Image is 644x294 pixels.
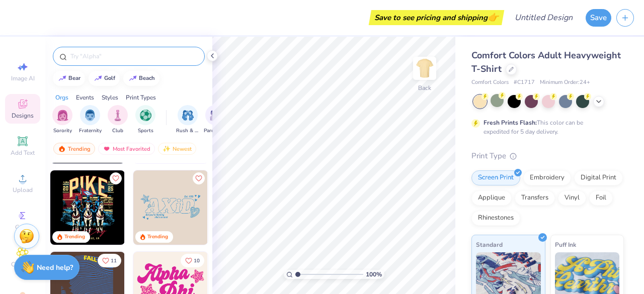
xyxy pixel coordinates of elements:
span: Rush & Bid [176,127,199,135]
span: 👉 [488,11,499,23]
div: bear [68,75,80,81]
div: filter for Rush & Bid [176,105,199,135]
div: Print Type [471,150,624,162]
img: d311f85e-851b-4e33-a254-5a0fa7cefbab [207,170,282,245]
div: Applique [471,190,512,206]
button: beach [123,71,159,86]
button: golf [89,71,120,86]
span: Sorority [53,127,72,135]
div: Transfers [515,190,555,206]
div: Print Types [126,93,156,102]
div: Foil [589,190,613,206]
img: ac14aa6b-ca05-42c1-bf00-469a14b25a9c [133,170,208,245]
div: Rhinestones [471,211,520,226]
img: 0ddcd035-5903-43de-8b31-5afed14ed59a [124,170,199,245]
span: Sports [138,127,153,135]
span: Puff Ink [555,239,576,250]
span: Minimum Order: 24 + [540,78,590,87]
span: Parent's Weekend [204,127,227,135]
span: Greek [15,223,31,231]
div: Trending [64,233,85,241]
button: bear [53,71,85,86]
span: Comfort Colors Adult Heavyweight T-Shirt [471,49,621,75]
img: fc584b64-4bf6-4499-a42e-8b5c9d32593d [50,170,125,245]
button: Like [181,254,204,267]
img: Rush & Bid Image [182,110,194,121]
img: Newest.gif [163,145,171,152]
div: Styles [102,93,118,102]
div: Events [76,93,94,102]
div: golf [104,75,115,81]
span: Add Text [11,149,35,157]
img: Sports Image [140,110,151,121]
span: Standard [476,239,503,250]
div: Most Favorited [98,143,155,155]
div: Embroidery [523,170,571,185]
img: Parent's Weekend Image [210,110,221,121]
div: Trending [147,233,168,241]
button: Like [98,254,121,267]
img: Back [415,58,435,78]
span: Comfort Colors [471,78,509,87]
div: Newest [158,143,196,155]
span: 11 [111,258,117,263]
input: Try "Alpha" [69,51,198,61]
button: filter button [52,105,72,135]
img: Fraternity Image [85,110,96,121]
div: filter for Sorority [52,105,72,135]
button: filter button [79,105,102,135]
img: trend_line.gif [94,75,102,81]
div: Vinyl [558,190,586,206]
img: trend_line.gif [58,75,66,81]
button: Save [586,9,611,27]
img: trend_line.gif [129,75,137,81]
div: Orgs [55,93,68,102]
strong: Fresh Prints Flash: [484,119,537,127]
button: Like [110,172,122,184]
div: Trending [53,143,95,155]
button: filter button [108,105,128,135]
span: Designs [12,112,34,120]
div: filter for Parent's Weekend [204,105,227,135]
div: filter for Sports [135,105,155,135]
span: Fraternity [79,127,102,135]
div: filter for Fraternity [79,105,102,135]
span: Upload [13,186,33,194]
span: 100 % [366,270,382,279]
img: Club Image [112,110,123,121]
div: This color can be expedited for 5 day delivery. [484,118,607,136]
button: Like [193,172,205,184]
img: trending.gif [58,145,66,152]
span: 10 [194,258,200,263]
div: Back [418,83,431,92]
strong: Need help? [37,263,73,272]
div: Save to see pricing and shipping [371,10,502,25]
div: Screen Print [471,170,520,185]
div: Digital Print [574,170,623,185]
img: Sorority Image [57,110,68,121]
button: filter button [135,105,155,135]
span: Club [112,127,123,135]
div: filter for Club [108,105,128,135]
span: Clipart & logos [5,260,40,276]
button: filter button [204,105,227,135]
button: filter button [176,105,199,135]
span: Image AI [11,74,35,82]
input: Untitled Design [507,8,581,28]
img: most_fav.gif [103,145,111,152]
div: beach [139,75,155,81]
span: # C1717 [514,78,535,87]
